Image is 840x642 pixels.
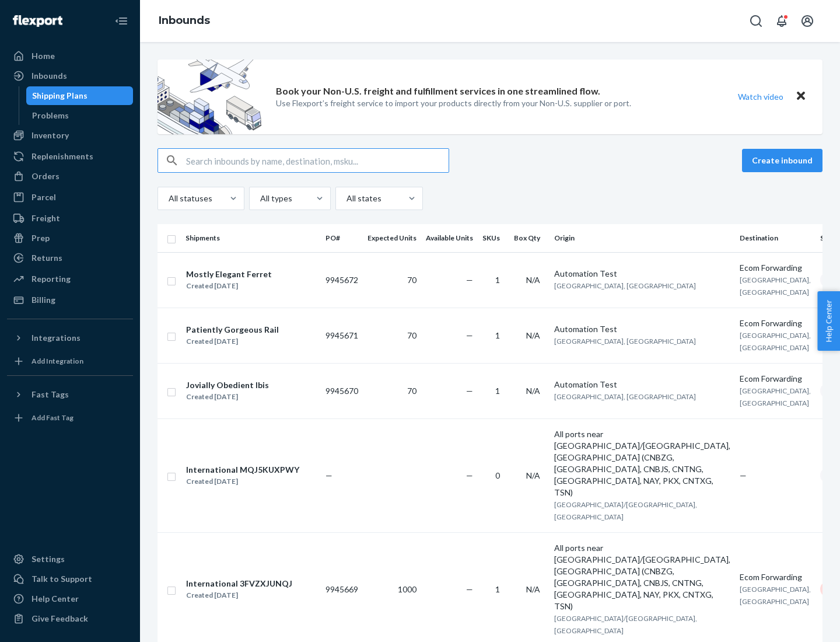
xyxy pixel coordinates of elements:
div: All ports near [GEOGRAPHIC_DATA]/[GEOGRAPHIC_DATA], [GEOGRAPHIC_DATA] (CNBZG, [GEOGRAPHIC_DATA], ... [554,542,730,612]
div: Freight [32,212,60,224]
span: N/A [526,386,540,396]
td: 9945672 [321,252,363,308]
span: 70 [407,330,416,340]
div: Settings [32,553,65,565]
button: Fast Tags [7,385,133,404]
div: Shipping Plans [32,90,87,102]
ol: breadcrumbs [149,4,219,38]
div: Created [DATE] [186,589,292,601]
button: Close Navigation [110,9,133,33]
span: 1 [495,584,500,594]
span: [GEOGRAPHIC_DATA], [GEOGRAPHIC_DATA] [554,337,696,346]
button: Close [793,88,808,105]
a: Add Fast Tag [7,409,133,427]
input: All states [345,193,346,204]
span: 70 [407,275,416,285]
button: Create inbound [742,149,822,172]
input: Search inbounds by name, destination, msku... [186,149,449,172]
a: Home [7,47,133,65]
span: 0 [495,470,500,480]
div: Billing [32,294,55,306]
p: Book your Non-U.S. freight and fulfillment services in one streamlined flow. [276,85,600,98]
button: Help Center [817,291,840,351]
div: Created [DATE] [186,336,279,347]
img: Flexport logo [13,15,62,27]
span: [GEOGRAPHIC_DATA], [GEOGRAPHIC_DATA] [554,392,696,401]
span: [GEOGRAPHIC_DATA], [GEOGRAPHIC_DATA] [740,585,811,606]
span: — [466,584,473,594]
div: Created [DATE] [186,391,269,403]
div: Inventory [32,130,69,141]
span: — [466,470,473,480]
a: Parcel [7,188,133,207]
div: Give Feedback [32,613,88,624]
a: Inventory [7,126,133,145]
span: — [466,275,473,285]
th: PO# [321,224,363,252]
div: Ecom Forwarding [740,317,811,329]
input: All types [259,193,260,204]
span: 70 [407,386,416,396]
button: Watch video [730,88,791,105]
div: Orders [32,170,60,182]
a: Inbounds [7,67,133,85]
p: Use Flexport’s freight service to import your products directly from your Non-U.S. supplier or port. [276,97,631,109]
span: N/A [526,584,540,594]
div: Add Integration [32,356,83,366]
span: — [466,330,473,340]
a: Freight [7,209,133,228]
div: Returns [32,252,62,264]
a: Inbounds [159,14,210,27]
div: Automation Test [554,323,730,335]
a: Billing [7,291,133,309]
span: N/A [526,470,540,480]
a: Add Integration [7,352,133,371]
div: Automation Test [554,268,730,280]
button: Open notifications [770,9,793,33]
span: — [740,470,747,480]
a: Shipping Plans [26,86,134,105]
th: Expected Units [363,224,421,252]
div: Add Fast Tag [32,413,73,423]
div: Help Center [32,593,79,605]
div: Mostly Elegant Ferret [186,268,272,280]
a: Prep [7,229,133,247]
div: Created [DATE] [186,280,272,292]
div: Patiently Gorgeous Rail [186,324,279,336]
a: Returns [7,249,133,267]
span: [GEOGRAPHIC_DATA]/[GEOGRAPHIC_DATA], [GEOGRAPHIC_DATA] [554,500,697,521]
span: 1 [495,330,500,340]
a: Replenishments [7,147,133,166]
a: Help Center [7,589,133,608]
a: Settings [7,550,133,568]
button: Integrations [7,329,133,347]
button: Give Feedback [7,609,133,628]
button: Open Search Box [744,9,768,33]
th: Origin [549,224,735,252]
a: Talk to Support [7,570,133,588]
td: 9945671 [321,308,363,363]
span: [GEOGRAPHIC_DATA], [GEOGRAPHIC_DATA] [740,331,811,352]
span: [GEOGRAPHIC_DATA], [GEOGRAPHIC_DATA] [554,281,696,290]
a: Reporting [7,270,133,288]
div: Ecom Forwarding [740,262,811,274]
span: [GEOGRAPHIC_DATA], [GEOGRAPHIC_DATA] [740,275,811,296]
th: Shipments [181,224,321,252]
button: Open account menu [796,9,819,33]
span: — [325,470,332,480]
div: Automation Test [554,379,730,390]
span: [GEOGRAPHIC_DATA]/[GEOGRAPHIC_DATA], [GEOGRAPHIC_DATA] [554,614,697,635]
span: [GEOGRAPHIC_DATA], [GEOGRAPHIC_DATA] [740,386,811,407]
th: Available Units [421,224,478,252]
div: Parcel [32,191,56,203]
div: Problems [32,110,69,121]
div: Jovially Obedient Ibis [186,379,269,391]
div: Reporting [32,273,71,285]
span: — [466,386,473,396]
div: International MQJ5KUXPWY [186,464,299,476]
div: Integrations [32,332,80,344]
div: International 3FVZXJUNQJ [186,578,292,589]
div: Created [DATE] [186,476,299,487]
span: N/A [526,330,540,340]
